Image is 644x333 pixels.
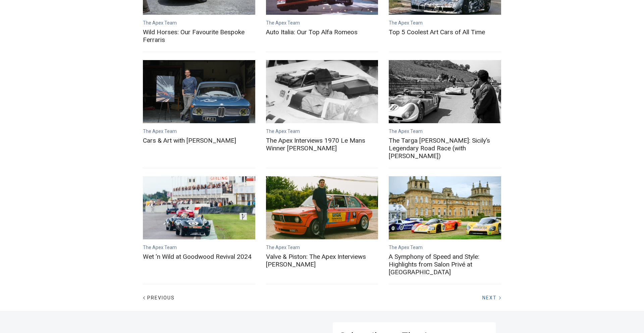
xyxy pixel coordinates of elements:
a: The Apex Interviews 1970 Le Mans Winner Richard Attwood [266,60,378,123]
a: The Apex Team [389,129,423,134]
a: The Apex Team [389,245,423,250]
a: Next [477,294,501,301]
a: Valve & Piston: The Apex Interviews [PERSON_NAME] [266,253,378,268]
a: Wet 'n Wild at Goodwood Revival 2024 [143,176,255,239]
a: A Symphony of Speed and Style: Highlights from Salon Privé at Blenheim Palace [389,176,501,239]
a: Auto Italia: Our Top Alfa Romeos [266,28,378,36]
a: Wild Horses: Our Favourite Bespoke Ferraris [143,28,255,44]
a: The Apex Team [143,20,177,26]
a: Cars & Art with [PERSON_NAME] [143,137,255,144]
span: Next [482,295,497,300]
a: Cars & Art with Tim Layzell [143,60,255,123]
a: The Apex Team [389,20,423,26]
a: The Targa [PERSON_NAME]: Sicily’s Legendary Road Race (with [PERSON_NAME]) [389,137,501,160]
a: A Symphony of Speed and Style: Highlights from Salon Privé at [GEOGRAPHIC_DATA] [389,253,501,276]
a: The Apex Team [266,129,300,134]
a: The Apex Team [266,20,300,26]
a: Wet 'n Wild at Goodwood Revival 2024 [143,253,255,260]
a: The Apex Team [143,129,177,134]
a: The Apex Team [143,245,177,250]
a: The Targa Florio: Sicily’s Legendary Road Race (with Richard Attwood) [389,60,501,123]
a: Valve & Piston: The Apex Interviews Hootie Rashidifard [266,176,378,239]
span: Previous [147,295,175,300]
a: The Apex Interviews 1970 Le Mans Winner [PERSON_NAME] [266,137,378,152]
a: Top 5 Coolest Art Cars of All Time [389,28,501,36]
a: The Apex Team [266,245,300,250]
a: Previous [143,294,180,301]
